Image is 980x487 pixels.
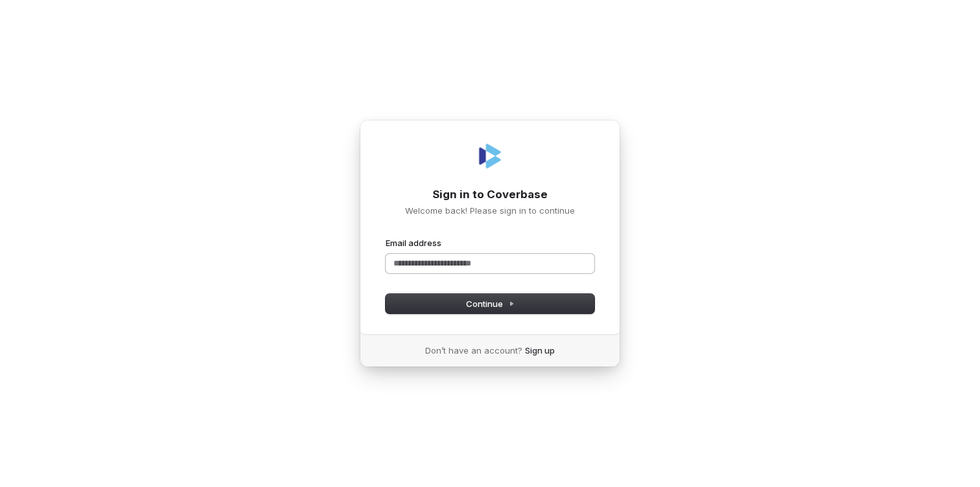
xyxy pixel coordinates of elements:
span: Don’t have an account? [425,345,522,356]
span: Continue [466,298,515,310]
label: Email address [386,237,441,249]
p: Welcome back! Please sign in to continue [386,205,594,216]
img: Coverbase [474,141,506,172]
button: Continue [386,294,594,313]
h1: Sign in to Coverbase [386,187,594,203]
a: Sign up [525,345,555,356]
